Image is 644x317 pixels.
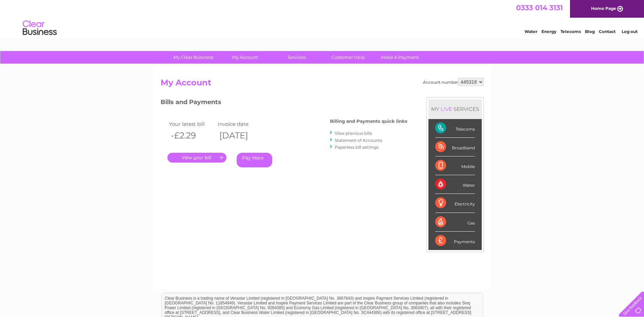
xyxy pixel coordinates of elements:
[435,119,475,138] div: Telecoms
[516,3,563,12] a: 0333 014 3131
[599,29,615,34] a: Contact
[435,194,475,213] div: Electricity
[335,131,372,136] a: View previous bills
[167,129,216,143] th: -£2.29
[217,51,273,64] a: My Account
[560,29,581,34] a: Telecoms
[372,51,428,64] a: Make A Payment
[585,29,595,34] a: Blog
[423,78,484,86] div: Account number
[320,51,376,64] a: Customer Help
[435,156,475,175] div: Mobile
[622,29,638,34] a: Log out
[330,119,407,124] h4: Billing and Payments quick links
[165,51,221,64] a: My Clear Business
[435,232,475,250] div: Payments
[161,78,484,91] h2: My Account
[541,29,556,34] a: Energy
[216,129,265,143] th: [DATE]
[167,119,216,129] td: Your latest bill
[525,29,537,34] a: Water
[161,97,407,109] h3: Bills and Payments
[439,106,454,112] div: LIVE
[167,153,226,163] a: .
[335,145,379,150] a: Paperless bill settings
[216,119,265,129] td: Invoice date
[269,51,325,64] a: Services
[435,213,475,232] div: Gas
[435,138,475,156] div: Broadband
[22,18,57,38] img: logo.png
[428,99,482,119] div: MY SERVICES
[335,138,382,143] a: Statement of Accounts
[237,153,272,167] a: Pay Here
[162,4,483,33] div: Clear Business is a trading name of Verastar Limited (registered in [GEOGRAPHIC_DATA] No. 3667643...
[435,175,475,194] div: Water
